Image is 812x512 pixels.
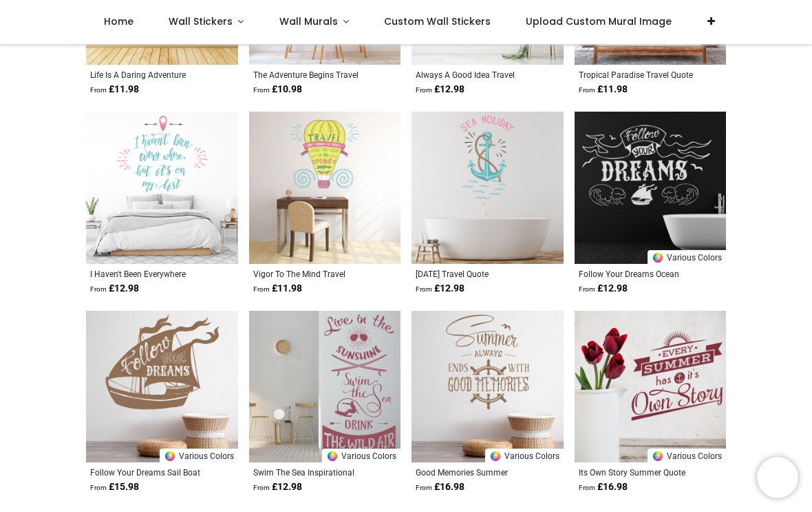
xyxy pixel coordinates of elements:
[579,86,595,94] span: From
[416,69,531,80] a: Always A Good Idea Travel Quote
[579,83,628,96] strong: £ 11.98
[90,86,107,94] span: From
[326,450,339,462] img: Color Wheel
[253,285,270,293] span: From
[757,457,798,498] iframe: Brevo live chat
[579,467,694,478] a: Its Own Story Summer Quote
[90,285,107,293] span: From
[253,69,368,80] a: The Adventure Begins Travel Quote
[253,467,368,478] a: Swim The Sea Inspirational Quote
[579,484,595,491] span: From
[90,282,139,296] strong: £ 12.98
[90,467,205,478] a: Follow Your Dreams Sail Boat
[253,83,302,96] strong: £ 10.98
[652,450,664,462] img: Color Wheel
[489,450,502,462] img: Color Wheel
[579,285,595,293] span: From
[416,484,432,491] span: From
[90,69,205,80] a: Life Is A Daring Adventure Travel Quote
[648,449,726,462] a: Various Colors
[526,14,672,28] span: Upload Custom Mural Image
[384,14,491,28] span: Custom Wall Stickers
[90,484,107,491] span: From
[579,480,628,494] strong: £ 16.98
[575,112,727,264] img: Follow Your Dreams Ocean Sailing Wall Sticker
[416,285,432,293] span: From
[579,268,694,279] a: Follow Your Dreams Ocean Sailing
[652,252,664,264] img: Color Wheel
[412,311,564,463] img: Good Memories Summer Quote Wall Sticker
[164,450,176,462] img: Color Wheel
[279,14,338,28] span: Wall Murals
[253,484,270,491] span: From
[416,86,432,94] span: From
[412,112,564,264] img: Sea Holiday Travel Quote Wall Sticker
[579,69,694,80] a: Tropical Paradise Travel Quote
[322,449,400,462] a: Various Colors
[86,311,238,463] img: Follow Your Dreams Sail Boat Wall Sticker
[169,14,233,28] span: Wall Stickers
[579,282,628,296] strong: £ 12.98
[90,268,205,279] a: I Haven't Been Everywhere Travel Quote
[249,112,401,264] img: Vigor To The Mind Travel Quote Wall Sticker
[648,250,726,264] a: Various Colors
[160,449,238,462] a: Various Colors
[575,311,727,463] img: Its Own Story Summer Quote Wall Sticker
[416,268,531,279] a: [DATE] Travel Quote
[104,14,133,28] span: Home
[90,480,139,494] strong: £ 15.98
[416,480,464,494] strong: £ 16.98
[416,467,531,478] a: Good Memories Summer Quote
[253,268,368,279] a: Vigor To The Mind Travel Quote
[90,83,139,96] strong: £ 11.98
[416,282,464,296] strong: £ 12.98
[249,311,401,463] img: Swim The Sea Inspirational Quote Wall Sticker
[485,449,564,462] a: Various Colors
[253,282,302,296] strong: £ 11.98
[253,480,302,494] strong: £ 12.98
[86,112,238,264] img: I Haven't Been Everywhere Travel Quote Wall Sticker
[253,86,270,94] span: From
[416,83,464,96] strong: £ 12.98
